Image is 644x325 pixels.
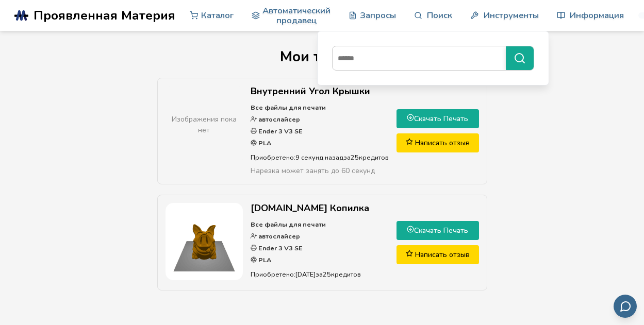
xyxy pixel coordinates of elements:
ya-tr-span: 25 [323,270,331,279]
ya-tr-span: Изображения пока нет [172,114,237,135]
ya-tr-span: Запросы [360,10,396,20]
ya-tr-span: Написать отзыв [415,138,470,148]
ya-tr-span: Приобретено: [251,153,295,162]
a: Написать отзыв [397,133,479,152]
ya-tr-span: Каталог [201,10,234,20]
ya-tr-span: PLA [258,139,271,147]
ya-tr-span: 9 секунд назад [295,153,343,162]
ya-tr-span: Нарезка может занять до 60 секунд [251,166,375,176]
ya-tr-span: Мои товары [280,47,365,66]
img: Polysculpt.Com Копилка [166,203,243,280]
strong: Все файлы для печати [251,220,326,229]
ya-tr-span: Ender 3 V3 SE [258,127,303,135]
ya-tr-span: 25 [351,153,359,162]
h2: [DOMAIN_NAME] Копилка [251,203,389,214]
strong: PLA [257,255,271,264]
ya-tr-span: [DATE] [295,270,316,279]
ya-tr-span: за [343,153,351,162]
ya-tr-span: кредитов [331,270,361,279]
a: Скачать Печать [397,109,479,128]
ya-tr-span: Информация [570,10,624,20]
ya-tr-span: кредитов [359,153,389,162]
ya-tr-span: Все файлы для печати [251,103,326,112]
a: Скачать Печать [397,221,479,240]
ya-tr-span: за [316,270,323,279]
ya-tr-span: Проявленная Материя [34,7,175,24]
button: Отправить отзыв по электронной почте [614,295,637,318]
strong: Ender 3 V3 SE [257,244,303,252]
strong: автослайсер [257,232,300,241]
ya-tr-span: автослайсер [258,115,300,124]
ya-tr-span: Автоматический продавец [262,6,331,26]
a: Написать отзыв [397,245,479,264]
ya-tr-span: Приобретено: [251,270,295,279]
ya-tr-span: Внутренний Угол Крышки [251,85,370,97]
ya-tr-span: Скачать Печать [414,114,468,124]
ya-tr-span: Инструменты [484,10,539,20]
ya-tr-span: Поиск [427,10,452,20]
